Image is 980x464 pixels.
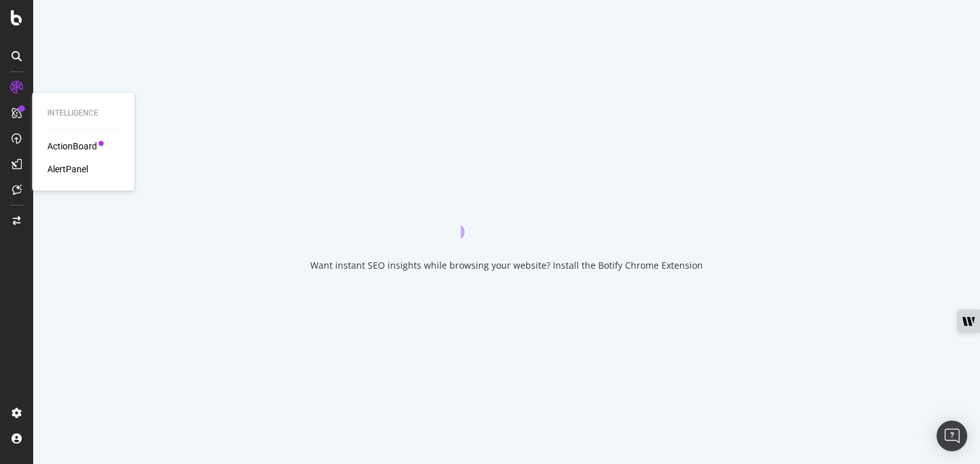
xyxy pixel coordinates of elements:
div: Intelligence [47,108,119,119]
a: ActionBoard [47,140,97,153]
div: Want instant SEO insights while browsing your website? Install the Botify Chrome Extension [310,259,703,272]
div: animation [461,193,553,239]
div: Open Intercom Messenger [937,421,967,451]
a: AlertPanel [47,163,88,176]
